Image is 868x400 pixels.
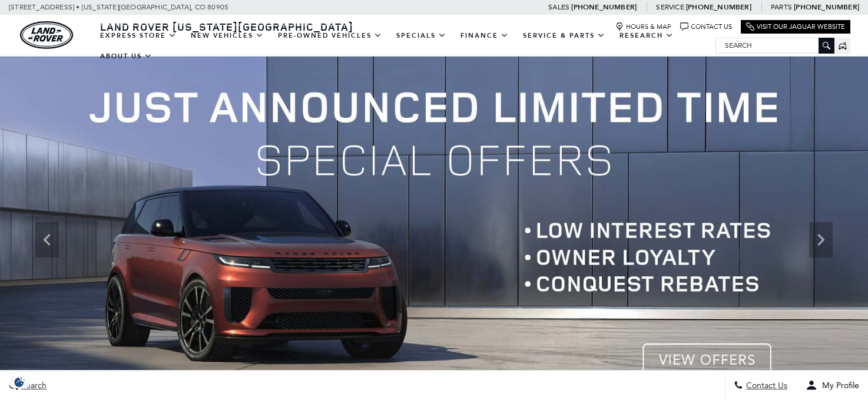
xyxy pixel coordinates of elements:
a: Finance [453,25,516,46]
a: Pre-Owned Vehicles [271,25,389,46]
a: Hours & Map [615,22,671,31]
span: Parts [771,3,792,11]
a: Contact Us [680,22,732,31]
section: Click to Open Cookie Consent Modal [6,376,33,388]
span: Sales [548,3,569,11]
nav: Main Navigation [93,25,715,67]
a: Specials [389,25,453,46]
a: About Us [93,46,160,67]
a: [STREET_ADDRESS] • [US_STATE][GEOGRAPHIC_DATA], CO 80905 [9,3,228,11]
a: Land Rover [US_STATE][GEOGRAPHIC_DATA] [93,19,360,34]
a: EXPRESS STORE [93,25,184,46]
a: Research [612,25,681,46]
span: Service [656,3,684,11]
div: Previous [35,222,59,257]
a: [PHONE_NUMBER] [794,2,859,12]
a: [PHONE_NUMBER] [686,2,751,12]
button: Open user profile menu [797,371,868,400]
a: land-rover [20,21,73,49]
a: New Vehicles [184,25,271,46]
input: Search [716,38,834,52]
span: My Profile [817,381,859,391]
span: Land Rover [US_STATE][GEOGRAPHIC_DATA] [100,19,353,34]
a: Visit Our Jaguar Website [746,22,845,31]
span: Contact Us [743,381,787,391]
a: [PHONE_NUMBER] [571,2,637,12]
img: Opt-Out Icon [6,376,33,388]
img: Land Rover [20,21,73,49]
div: Next [809,222,833,257]
a: Service & Parts [516,25,612,46]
